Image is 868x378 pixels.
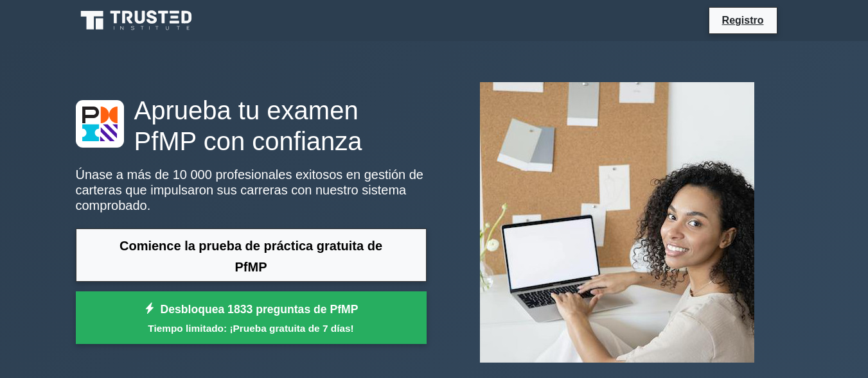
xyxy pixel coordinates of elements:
[76,168,423,212] font: Únase a más de 10 000 profesionales exitosos en gestión de carteras que impulsaron sus carreras c...
[134,96,362,155] font: Aprueba tu examen PfMP con confianza
[722,15,764,26] font: Registro
[120,239,382,274] font: Comience la prueba de práctica gratuita de PfMP
[148,323,353,334] font: Tiempo limitado: ¡Prueba gratuita de 7 días!
[714,12,772,28] a: Registro
[76,228,427,282] a: Comience la prueba de práctica gratuita de PfMP
[76,291,427,343] a: Desbloquea 1833 preguntas de PfMPTiempo limitado: ¡Prueba gratuita de 7 días!
[161,303,359,316] font: Desbloquea 1833 preguntas de PfMP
